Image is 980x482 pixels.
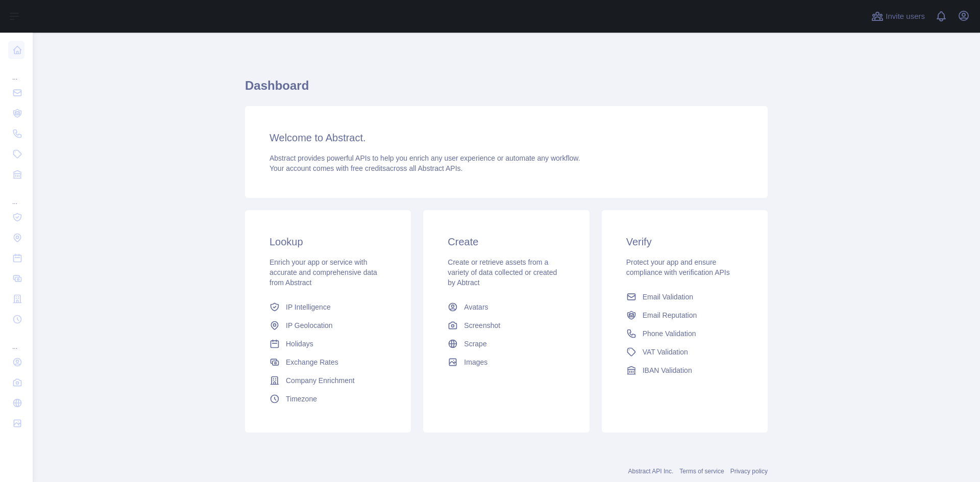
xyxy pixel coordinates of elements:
div: ... [8,61,24,82]
h3: Create [448,235,565,249]
a: Exchange Rates [265,353,390,371]
a: Timezone [265,390,390,408]
a: IP Intelligence [265,298,390,316]
span: Avatars [464,302,488,312]
a: Holidays [265,335,390,353]
span: Exchange Rates [286,357,338,367]
span: Timezone [286,394,317,404]
span: Screenshot [464,320,500,331]
span: Your account comes with across all Abstract APIs. [269,164,462,172]
a: Phone Validation [622,324,747,343]
span: Phone Validation [643,328,696,339]
span: IP Geolocation [286,320,333,331]
h3: Welcome to Abstract. [269,131,743,145]
span: Scrape [464,339,486,349]
span: Abstract provides powerful APIs to help you enrich any user experience or automate any workflow. [269,154,580,162]
span: Email Reputation [643,310,697,320]
div: ... [8,331,24,351]
button: Invite users [869,8,927,24]
span: Email Validation [643,292,693,302]
span: Invite users [886,11,925,22]
a: Company Enrichment [265,371,390,390]
a: Privacy policy [730,468,768,475]
a: Email Validation [622,288,747,306]
a: Abstract API Inc. [628,468,674,475]
a: Scrape [444,335,569,353]
a: Email Reputation [622,306,747,324]
h3: Verify [626,235,743,249]
span: free credits [351,164,386,172]
a: Images [444,353,569,371]
a: VAT Validation [622,343,747,361]
span: IP Intelligence [286,302,331,312]
span: Create or retrieve assets from a variety of data collected or created by Abtract [448,258,557,287]
div: ... [8,186,24,206]
span: IBAN Validation [643,365,692,375]
a: IP Geolocation [265,316,390,335]
a: Terms of service [679,468,724,475]
h3: Lookup [269,235,386,249]
a: Screenshot [444,316,569,335]
a: Avatars [444,298,569,316]
span: Protect your app and ensure compliance with verification APIs [626,258,730,276]
span: Company Enrichment [286,375,355,386]
span: Holidays [286,339,313,349]
span: VAT Validation [643,347,688,357]
a: IBAN Validation [622,361,747,379]
span: Enrich your app or service with accurate and comprehensive data from Abstract [269,258,377,287]
span: Images [464,357,487,367]
h1: Dashboard [245,78,768,102]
